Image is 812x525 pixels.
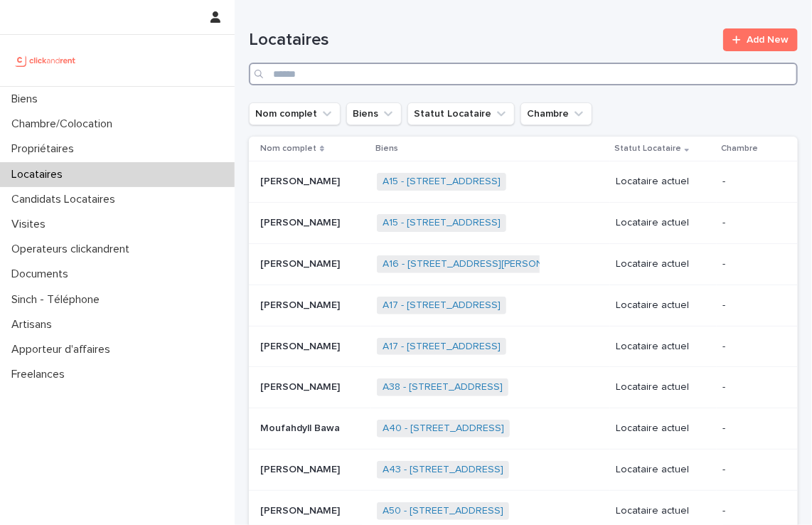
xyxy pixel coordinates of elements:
[616,464,711,476] p: Locataire actuel
[616,258,711,270] p: Locataire actuel
[375,141,398,157] p: Biens
[249,63,798,85] input: Search
[407,102,515,125] button: Statut Locataire
[383,217,501,229] a: A15 - [STREET_ADDRESS]
[722,341,775,353] p: -
[722,299,775,312] p: -
[722,258,775,270] p: -
[249,367,798,408] tr: [PERSON_NAME][PERSON_NAME] A38 - [STREET_ADDRESS] Locataire actuel-
[722,464,775,476] p: -
[6,318,63,332] p: Artisans
[614,141,681,157] p: Statut Locataire
[616,176,711,188] p: Locataire actuel
[383,176,501,188] a: A15 - [STREET_ADDRESS]
[722,505,775,517] p: -
[249,326,798,367] tr: [PERSON_NAME][PERSON_NAME] A17 - [STREET_ADDRESS] Locataire actuel-
[6,343,122,356] p: Apporteur d'affaires
[249,285,798,326] tr: [PERSON_NAME][PERSON_NAME] A17 - [STREET_ADDRESS] Locataire actuel-
[6,92,49,106] p: Biens
[383,381,503,393] a: A38 - [STREET_ADDRESS]
[6,218,57,231] p: Visites
[616,299,711,312] p: Locataire actuel
[249,408,798,450] tr: Moufahdyll BawaMoufahdyll Bawa A40 - [STREET_ADDRESS] Locataire actuel-
[249,161,798,203] tr: [PERSON_NAME][PERSON_NAME] A15 - [STREET_ADDRESS] Locataire actuel-
[6,193,127,206] p: Candidats Locataires
[722,217,775,229] p: -
[722,176,775,188] p: -
[6,368,76,381] p: Freelances
[616,341,711,353] p: Locataire actuel
[723,28,798,51] a: Add New
[383,299,501,312] a: A17 - [STREET_ADDRESS]
[616,423,711,435] p: Locataire actuel
[616,381,711,393] p: Locataire actuel
[383,464,503,476] a: A43 - [STREET_ADDRESS]
[6,117,124,131] p: Chambre/Colocation
[260,420,343,435] p: Moufahdyll Bawa
[249,30,715,51] h1: Locataires
[6,142,85,156] p: Propriétaires
[11,46,80,75] img: UCB0brd3T0yccxBKYDjQ
[6,243,141,256] p: Operateurs clickandrent
[260,338,343,353] p: [PERSON_NAME]
[722,381,775,393] p: -
[260,378,343,393] p: [PERSON_NAME]
[383,423,504,435] a: A40 - [STREET_ADDRESS]
[260,173,343,188] p: [PERSON_NAME]
[6,293,111,307] p: Sinch - Téléphone
[6,267,80,281] p: Documents
[249,243,798,285] tr: [PERSON_NAME][PERSON_NAME] A16 - [STREET_ADDRESS][PERSON_NAME] Locataire actuel-
[383,505,503,517] a: A50 - [STREET_ADDRESS]
[260,214,343,229] p: [PERSON_NAME]
[346,102,402,125] button: Biens
[260,502,343,517] p: [PERSON_NAME]
[249,449,798,490] tr: [PERSON_NAME][PERSON_NAME] A43 - [STREET_ADDRESS] Locataire actuel-
[383,258,579,270] a: A16 - [STREET_ADDRESS][PERSON_NAME]
[260,461,343,476] p: [PERSON_NAME]
[383,341,501,353] a: A17 - [STREET_ADDRESS]
[260,141,316,157] p: Nom complet
[722,423,775,435] p: -
[260,255,343,270] p: [PERSON_NAME]
[249,203,798,244] tr: [PERSON_NAME][PERSON_NAME] A15 - [STREET_ADDRESS] Locataire actuel-
[616,505,711,517] p: Locataire actuel
[520,102,592,125] button: Chambre
[747,35,789,45] span: Add New
[260,297,343,312] p: [PERSON_NAME]
[249,102,341,125] button: Nom complet
[616,217,711,229] p: Locataire actuel
[6,168,74,181] p: Locataires
[721,141,758,157] p: Chambre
